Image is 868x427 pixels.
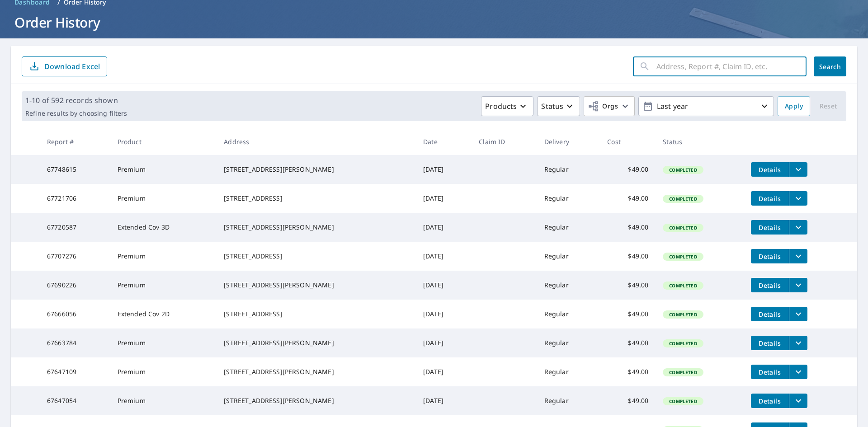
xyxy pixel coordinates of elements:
[600,242,656,271] td: $49.00
[110,213,217,242] td: Extended Cov 3D
[416,328,472,357] td: [DATE]
[541,101,563,112] p: Status
[664,282,702,289] span: Completed
[751,249,789,263] button: detailsBtn-67707276
[789,307,807,321] button: filesDropdownBtn-67666056
[40,155,110,184] td: 67748615
[40,213,110,242] td: 67720587
[537,386,600,415] td: Regular
[656,128,743,155] th: Status
[416,357,472,386] td: [DATE]
[537,96,580,116] button: Status
[110,184,217,213] td: Premium
[416,213,472,242] td: [DATE]
[224,194,409,203] div: [STREET_ADDRESS]
[638,96,774,116] button: Last year
[751,220,789,235] button: detailsBtn-67720587
[600,328,656,357] td: $49.00
[756,281,783,290] span: Details
[789,336,807,350] button: filesDropdownBtn-67663784
[789,394,807,408] button: filesDropdownBtn-67647054
[40,357,110,386] td: 67647109
[600,184,656,213] td: $49.00
[789,365,807,379] button: filesDropdownBtn-67647109
[656,54,807,79] input: Address, Report #, Claim ID, etc.
[664,398,702,404] span: Completed
[224,367,409,376] div: [STREET_ADDRESS][PERSON_NAME]
[40,184,110,213] td: 67721706
[481,96,533,116] button: Products
[751,191,789,206] button: detailsBtn-67721706
[756,339,783,347] span: Details
[600,300,656,328] td: $49.00
[224,281,409,290] div: [STREET_ADDRESS][PERSON_NAME]
[537,271,600,300] td: Regular
[224,310,409,319] div: [STREET_ADDRESS]
[25,95,127,106] p: 1-10 of 592 records shown
[485,101,517,112] p: Products
[653,99,759,114] p: Last year
[224,252,409,261] div: [STREET_ADDRESS]
[600,128,656,155] th: Cost
[789,162,807,177] button: filesDropdownBtn-67748615
[584,96,635,116] button: Orgs
[778,96,810,116] button: Apply
[416,184,472,213] td: [DATE]
[537,155,600,184] td: Regular
[588,101,618,112] span: Orgs
[217,128,416,155] th: Address
[814,56,846,76] button: Search
[664,340,702,347] span: Completed
[40,271,110,300] td: 67690226
[110,271,217,300] td: Premium
[756,397,783,405] span: Details
[40,386,110,415] td: 67647054
[416,300,472,328] td: [DATE]
[600,155,656,184] td: $49.00
[664,369,702,375] span: Completed
[537,213,600,242] td: Regular
[756,194,783,203] span: Details
[416,128,472,155] th: Date
[416,386,472,415] td: [DATE]
[751,278,789,292] button: detailsBtn-67690226
[600,271,656,300] td: $49.00
[40,300,110,328] td: 67666056
[537,128,600,155] th: Delivery
[664,225,702,231] span: Completed
[224,223,409,232] div: [STREET_ADDRESS][PERSON_NAME]
[110,128,217,155] th: Product
[751,365,789,379] button: detailsBtn-67647109
[11,13,857,32] h1: Order History
[537,242,600,271] td: Regular
[110,328,217,357] td: Premium
[224,338,409,347] div: [STREET_ADDRESS][PERSON_NAME]
[821,62,839,71] span: Search
[600,357,656,386] td: $49.00
[416,155,472,184] td: [DATE]
[756,310,783,319] span: Details
[789,191,807,206] button: filesDropdownBtn-67721706
[664,196,702,202] span: Completed
[416,271,472,300] td: [DATE]
[756,252,783,261] span: Details
[751,307,789,321] button: detailsBtn-67666056
[110,300,217,328] td: Extended Cov 2D
[789,278,807,292] button: filesDropdownBtn-67690226
[44,61,100,71] p: Download Excel
[789,249,807,263] button: filesDropdownBtn-67707276
[789,220,807,235] button: filesDropdownBtn-67720587
[40,242,110,271] td: 67707276
[600,386,656,415] td: $49.00
[40,328,110,357] td: 67663784
[664,253,702,260] span: Completed
[751,162,789,177] button: detailsBtn-67748615
[600,213,656,242] td: $49.00
[110,155,217,184] td: Premium
[537,300,600,328] td: Regular
[110,357,217,386] td: Premium
[224,396,409,405] div: [STREET_ADDRESS][PERSON_NAME]
[110,386,217,415] td: Premium
[22,56,107,76] button: Download Excel
[751,336,789,350] button: detailsBtn-67663784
